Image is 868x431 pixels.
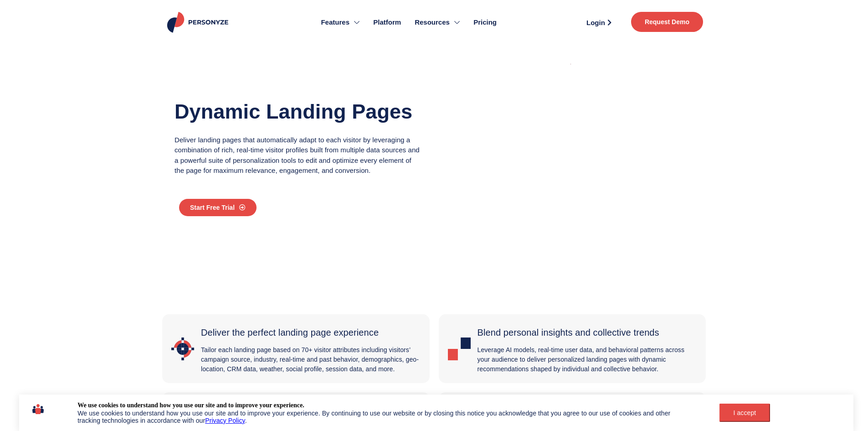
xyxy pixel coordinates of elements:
a: Privacy Policy [205,417,245,424]
span: Platform [373,17,401,28]
span: Resources [415,17,450,28]
span: Features [321,17,349,28]
span: Blend personal insights and collective trends [478,327,659,338]
p: Tailor each landing page based on 70+ visitor attributes including visitors’ campaign source, ind... [201,345,421,374]
img: Personyze logo [165,12,232,33]
p: Leverage AI models, real-time user data, and behavioral patterns across your audience to deliver ... [478,345,697,374]
a: Login [576,16,622,29]
button: I accept [719,404,770,422]
span: Login [586,19,605,26]
img: mail 2 [570,64,571,64]
a: Start Free Trial [179,199,257,216]
span: Start Free Trial [190,204,235,211]
div: We use cookies to understand how you use our site and to improve your experience. [77,401,304,410]
div: We use cookies to understand how you use our site and to improve your experience. By continuing t... [77,410,694,424]
span: Request Demo [645,19,689,25]
a: Resources [408,5,467,40]
p: Deliver landing pages that automatically adapt to each visitor by leveraging a combination of ric... [175,135,421,176]
h1: Dynamic Landing Pages [175,97,421,126]
span: Pricing [473,17,497,28]
a: Request Demo [631,12,703,32]
div: I accept [725,409,765,416]
a: Pricing [467,5,503,40]
a: Features [314,5,366,40]
span: Deliver the perfect landing page experience [201,327,379,338]
img: icon [32,401,44,417]
a: Platform [366,5,408,40]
